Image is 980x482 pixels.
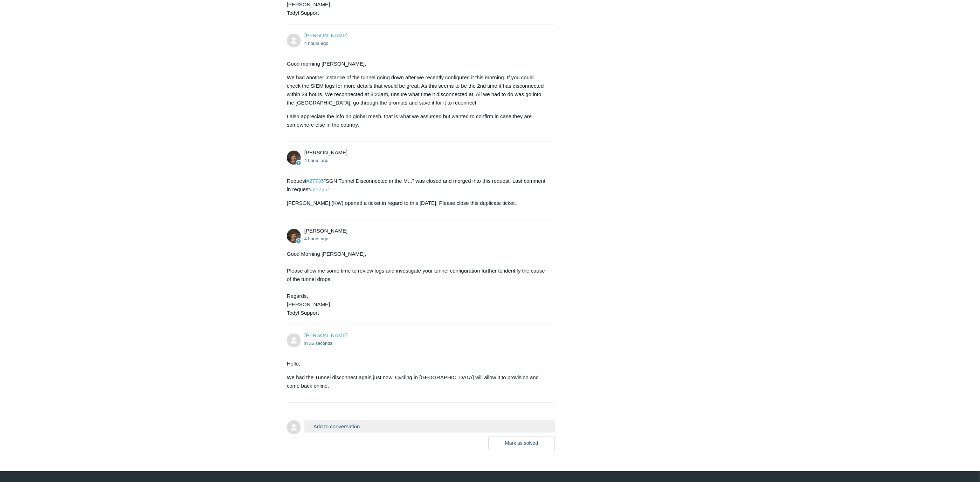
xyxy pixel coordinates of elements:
[304,41,329,46] time: 08/28/2025, 08:39
[304,332,347,338] span: Jacob Bejarano
[287,360,548,368] p: Hello,
[310,186,327,192] a: #27735
[287,73,548,107] p: We had another instance of the tunnel going down after we recently configured it this morning. If...
[304,32,347,38] a: [PERSON_NAME]
[304,341,332,346] time: 08/28/2025, 13:01
[287,373,548,390] p: We had the Tunnel disconnect again just now. Cycling in [GEOGRAPHIC_DATA] will allow it to provis...
[287,60,548,68] p: Good morning [PERSON_NAME],
[306,178,324,184] a: #27735
[304,158,329,163] time: 08/28/2025, 08:40
[304,332,347,338] a: [PERSON_NAME]
[304,149,347,155] span: Andy Paull
[287,250,548,317] div: Good Morning [PERSON_NAME], Please allow me some time to review logs and investigate your tunnel ...
[287,199,548,207] p: [PERSON_NAME] (KW) opened a ticket in regard to this [DATE]. Please close this duplicate ticket.
[287,112,548,129] p: I also appreciate the info on global mesh, that is what we assumed but wanted to confirm in case ...
[489,436,555,450] button: Mark as solved
[304,32,347,38] span: Jacob Bejarano
[304,228,347,234] span: Andy Paull
[287,177,548,194] p: Request "SGN Tunnel Disconnected in the M..." was closed and merged into this request. Last comme...
[304,420,555,433] button: Add to conversation
[304,236,329,241] time: 08/28/2025, 08:43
